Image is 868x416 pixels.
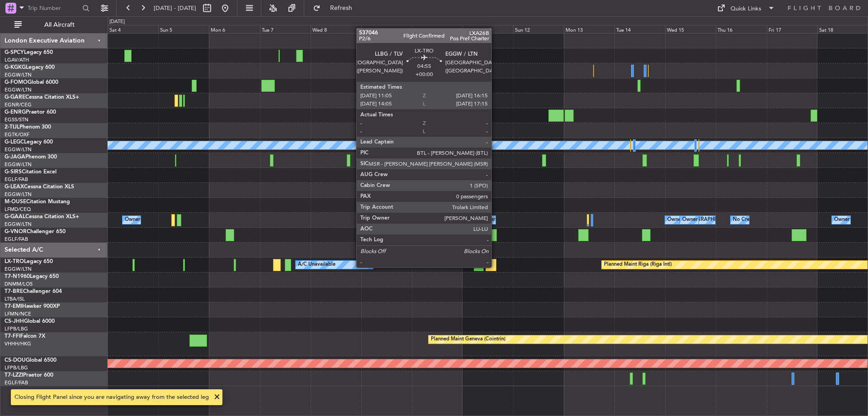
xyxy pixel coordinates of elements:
[109,18,125,26] div: [DATE]
[731,5,761,14] div: Quick Links
[5,50,53,55] a: G-SPCYLegacy 650
[5,289,23,294] span: T7-BRE
[480,213,495,227] div: Owner
[5,65,55,70] a: G-KGKGLegacy 600
[5,199,26,205] span: M-OUSE
[5,176,28,183] a: EGLF/FAB
[5,50,24,55] span: G-SPCY
[298,258,335,272] div: A/C Unavailable
[28,1,80,15] input: Trip Number
[5,319,24,324] span: CS-JHH
[5,110,56,115] a: G-ENRGPraetor 600
[5,289,62,294] a: T7-BREChallenger 604
[5,139,24,145] span: G-LEGC
[5,95,25,100] span: G-GARE
[309,1,363,15] button: Refresh
[5,101,32,108] a: EGNR/CEG
[5,358,57,363] a: CS-DOUGlobal 6500
[5,274,30,279] span: T7-N1960
[209,25,259,33] div: Mon 6
[5,259,24,264] span: LX-TRO
[5,57,29,63] a: LGAV/ATH
[5,154,25,160] span: G-JAGA
[5,161,32,168] a: EGGW/LTN
[682,213,698,227] div: Owner
[14,393,209,402] div: Closing Flight Panel since you are navigating away from the selected leg
[5,214,79,220] a: G-GAALCessna Citation XLS+
[5,65,26,70] span: G-KGKG
[378,213,393,227] div: Owner
[665,25,716,33] div: Wed 15
[5,296,25,302] a: LTBA/ISL
[158,25,209,33] div: Sun 5
[733,213,754,227] div: No Crew
[5,139,53,145] a: G-LEGCLegacy 600
[5,131,29,138] a: EGTK/OXF
[5,259,53,264] a: LX-TROLegacy 650
[5,311,31,317] a: LFMN/NCE
[5,266,32,273] a: EGGW/LTN
[311,25,361,33] div: Wed 8
[361,25,412,33] div: Thu 9
[5,373,23,378] span: T7-LZZI
[5,236,28,243] a: EGLF/FAB
[5,184,74,190] a: G-LEAXCessna Citation XLS
[513,25,564,33] div: Sun 12
[10,18,98,32] button: All Aircraft
[604,258,672,272] div: Planned Maint Riga (Riga Intl)
[767,25,817,33] div: Fri 17
[5,154,57,160] a: G-JAGAPhenom 300
[5,274,59,279] a: T7-N1960Legacy 650
[817,25,868,33] div: Sat 18
[260,25,311,33] div: Tue 7
[614,25,665,33] div: Tue 14
[5,340,31,347] a: VHHH/HKG
[667,213,792,227] div: Owner [GEOGRAPHIC_DATA] ([GEOGRAPHIC_DATA])
[5,146,32,153] a: EGGW/LTN
[5,319,55,324] a: CS-JHHGlobal 6000
[412,25,462,33] div: Fri 10
[5,191,32,198] a: EGGW/LTN
[5,110,26,115] span: G-ENRG
[5,214,25,220] span: G-GAAL
[5,229,27,234] span: G-VNOR
[5,358,26,363] span: CS-DOU
[5,199,70,205] a: M-OUSECitation Mustang
[5,364,28,371] a: LFPB/LBG
[564,25,614,33] div: Mon 13
[5,80,28,85] span: G-FOMO
[24,22,95,28] span: All Aircraft
[5,86,32,93] a: EGGW/LTN
[154,4,196,12] span: [DATE] - [DATE]
[5,124,19,130] span: 2-TIJL
[5,325,28,332] a: LFPB/LBG
[5,124,51,130] a: 2-TIJLPhenom 300
[5,116,28,123] a: EGSS/STN
[5,80,58,85] a: G-FOMOGlobal 6000
[5,95,79,100] a: G-GARECessna Citation XLS+
[431,333,505,346] div: Planned Maint Geneva (Cointrin)
[5,334,45,339] a: T7-FFIFalcon 7X
[5,373,53,378] a: T7-LZZIPraetor 600
[5,304,60,309] a: T7-EMIHawker 900XP
[322,5,360,11] span: Refresh
[108,25,158,33] div: Sat 4
[5,334,20,339] span: T7-FFI
[5,184,24,190] span: G-LEAX
[5,281,33,287] a: DNMM/LOS
[5,221,32,228] a: EGGW/LTN
[712,1,779,15] button: Quick Links
[462,25,513,33] div: Sat 11
[5,206,31,213] a: LFMD/CEQ
[5,72,32,78] a: EGGW/LTN
[5,304,22,309] span: T7-EMI
[834,213,849,227] div: Owner
[5,169,57,175] a: G-SIRSCitation Excel
[5,229,66,234] a: G-VNORChallenger 650
[716,25,766,33] div: Thu 16
[5,169,22,175] span: G-SIRS
[125,213,140,227] div: Owner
